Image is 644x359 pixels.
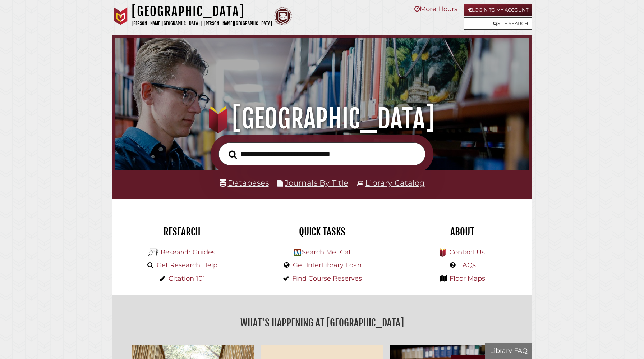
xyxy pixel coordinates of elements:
a: Get Research Help [157,261,217,269]
a: Search MeLCat [302,248,351,256]
h2: Quick Tasks [257,226,387,238]
p: [PERSON_NAME][GEOGRAPHIC_DATA] | [PERSON_NAME][GEOGRAPHIC_DATA] [132,19,272,28]
a: Login to My Account [464,4,532,16]
a: Find Course Reserves [292,274,362,282]
img: Hekman Library Logo [294,249,301,256]
h1: [GEOGRAPHIC_DATA] [125,103,519,135]
button: Search [225,148,240,161]
h2: About [397,226,527,238]
a: Contact Us [449,248,485,256]
h1: [GEOGRAPHIC_DATA] [132,4,272,19]
h2: Research [117,226,247,238]
img: Calvin Theological Seminary [274,7,292,25]
a: Library Catalog [365,178,425,187]
a: Journals By Title [285,178,348,187]
a: FAQs [459,261,476,269]
img: Hekman Library Logo [148,247,159,258]
a: Citation 101 [169,274,205,282]
h2: What's Happening at [GEOGRAPHIC_DATA] [117,314,527,331]
a: More Hours [414,5,457,13]
a: Research Guides [161,248,215,256]
a: Floor Maps [450,274,485,282]
a: Get InterLibrary Loan [293,261,362,269]
a: Databases [220,178,269,187]
a: Site Search [464,17,532,30]
img: Calvin University [112,7,130,25]
i: Search [229,150,237,159]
